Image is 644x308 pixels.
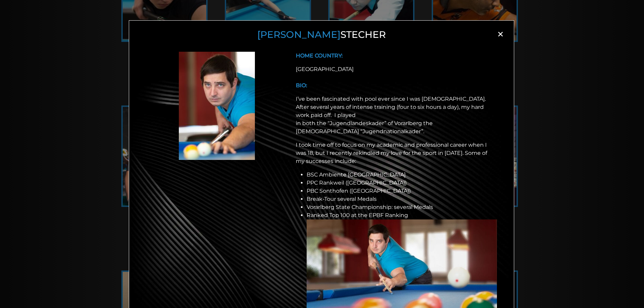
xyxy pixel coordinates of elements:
b: BIO: [296,82,307,89]
p: I’ve been fascinated with pool ever since I was [DEMOGRAPHIC_DATA]. After several years of intens... [296,95,497,136]
img: Marcel Stecher [179,52,255,160]
li: Vorarlberg State Championship: several Medals [307,203,497,211]
b: HOME COUNTRY: [296,52,343,59]
li: PPC Rankweil ([GEOGRAPHIC_DATA]) [307,179,497,187]
span: × [495,29,505,39]
li: BSC Ambiente [GEOGRAPHIC_DATA] [307,171,497,179]
li: PBC Sonthofen ([GEOGRAPHIC_DATA]) [307,187,497,195]
li: Break-Tour several Medals [307,195,497,203]
h3: Stecher [138,29,505,41]
p: I took time off to focus on my academic and professional career when I was 18, but I recently rek... [296,141,497,165]
span: [PERSON_NAME] [257,29,340,40]
div: [GEOGRAPHIC_DATA] [296,65,497,73]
